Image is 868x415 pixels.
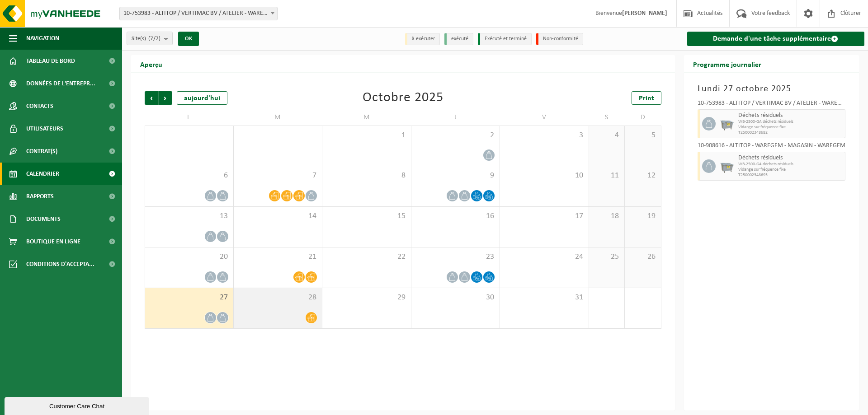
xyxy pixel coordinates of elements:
span: Documents [26,208,61,230]
strong: [PERSON_NAME] [622,10,667,17]
span: Suivant [159,91,172,105]
span: 10 [505,171,584,181]
span: 19 [629,211,656,221]
span: 11 [594,171,620,181]
span: 9 [416,171,495,181]
span: 5 [629,131,656,140]
img: WB-2500-GAL-GY-01 [720,159,734,173]
span: Rapports [26,185,54,208]
h3: Lundi 27 octobre 2025 [698,82,846,96]
span: Vidange sur fréquence fixe [738,125,843,130]
td: V [500,109,589,126]
button: OK [178,32,199,46]
span: 20 [150,252,229,262]
td: S [589,109,625,126]
span: Données de l'entrepr... [26,72,95,95]
span: 13 [150,211,229,221]
div: aujourd'hui [177,91,227,105]
span: Contacts [26,95,53,117]
td: J [411,109,500,126]
iframe: chat widget [5,395,151,415]
td: D [625,109,661,126]
span: T250002348695 [738,173,843,178]
span: 12 [629,171,656,181]
span: 26 [629,252,656,262]
li: exécuté [444,33,473,45]
span: Boutique en ligne [26,230,80,253]
span: 17 [505,211,584,221]
td: L [145,109,234,126]
span: Précédent [145,91,158,105]
span: 31 [505,293,584,303]
span: 6 [150,171,229,181]
span: 14 [238,211,318,221]
span: 18 [594,211,620,221]
span: Contrat(s) [26,140,57,163]
li: Non-conformité [536,33,583,45]
span: 22 [327,252,406,262]
div: 10-753983 - ALTITOP / VERTIMAC BV / ATELIER - WAREGEM [698,100,846,109]
h2: Programme journalier [684,55,770,73]
span: 23 [416,252,495,262]
span: Déchets résiduels [738,112,843,119]
span: Print [639,95,654,102]
a: Demande d'une tâche supplémentaire [687,32,865,46]
span: 25 [594,252,620,262]
div: 10-908616 - ALTITOP - WAREGEM - MAGASIN - WAREGEM [698,143,846,152]
span: 24 [505,252,584,262]
span: Déchets résiduels [738,154,843,162]
span: Utilisateurs [26,117,63,140]
li: à exécuter [405,33,440,45]
span: Calendrier [26,163,59,185]
span: 15 [327,211,406,221]
td: M [322,109,411,126]
span: 1 [327,131,406,140]
a: Print [632,91,661,105]
span: 2 [416,131,495,140]
span: WB-2500-GA déchets résiduels [738,119,843,125]
count: (7/7) [148,36,160,42]
span: 4 [594,131,620,140]
span: 10-753983 - ALTITOP / VERTIMAC BV / ATELIER - WAREGEM [119,7,278,20]
div: Octobre 2025 [363,91,443,105]
span: 27 [150,293,229,303]
span: 7 [238,171,318,181]
h2: Aperçu [131,55,171,73]
td: M [234,109,323,126]
span: 30 [416,293,495,303]
span: T250002348682 [738,130,843,135]
span: 16 [416,211,495,221]
button: Site(s)(7/7) [127,32,173,45]
span: 10-753983 - ALTITOP / VERTIMAC BV / ATELIER - WAREGEM [120,7,277,20]
span: 28 [238,293,318,303]
span: WB-2500-GA déchets résiduels [738,162,843,167]
span: 29 [327,293,406,303]
span: 3 [505,131,584,140]
span: 21 [238,252,318,262]
span: Tableau de bord [26,50,75,72]
li: Exécuté et terminé [478,33,532,45]
span: Vidange sur fréquence fixe [738,167,843,173]
span: Navigation [26,27,59,50]
img: WB-2500-GAL-GY-01 [720,117,734,131]
span: Site(s) [132,32,160,46]
span: 8 [327,171,406,181]
span: Conditions d'accepta... [26,253,94,275]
